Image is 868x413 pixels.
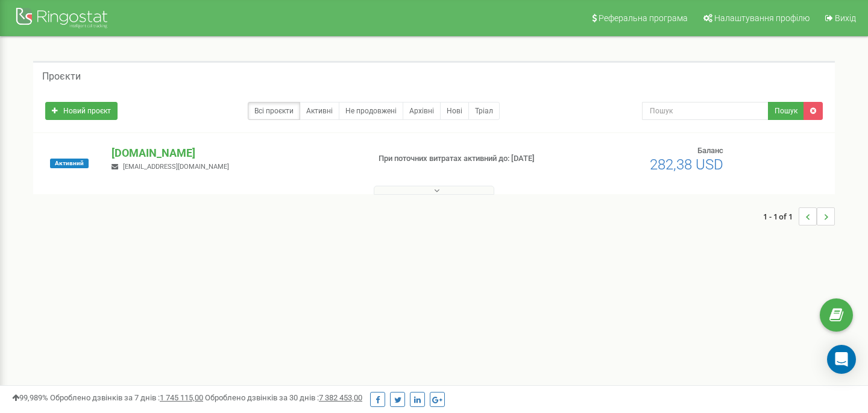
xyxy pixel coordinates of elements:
span: Налаштування профілю [714,13,810,23]
a: Активні [300,102,339,120]
p: [DOMAIN_NAME] [112,145,359,161]
span: Оброблено дзвінків за 7 днів : [50,393,203,402]
h5: Проєкти [42,71,81,82]
span: [EMAIL_ADDRESS][DOMAIN_NAME] [123,163,229,171]
span: Баланс [697,146,723,155]
a: Не продовжені [339,102,403,120]
span: Активний [50,159,89,168]
a: Новий проєкт [45,102,118,120]
a: Всі проєкти [248,102,300,120]
div: Open Intercom Messenger [827,345,856,374]
u: 1 745 115,00 [160,393,203,402]
span: 1 - 1 of 1 [763,207,799,225]
span: 282,38 USD [650,156,723,173]
span: Оброблено дзвінків за 30 днів : [205,393,362,402]
input: Пошук [642,102,769,120]
p: При поточних витратах активний до: [DATE] [379,153,559,165]
span: Реферальна програма [599,13,688,23]
a: Тріал [468,102,500,120]
nav: ... [763,195,835,238]
a: Архівні [403,102,441,120]
span: Вихід [835,13,856,23]
span: 99,989% [12,393,48,402]
a: Нові [440,102,469,120]
button: Пошук [768,102,804,120]
u: 7 382 453,00 [319,393,362,402]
